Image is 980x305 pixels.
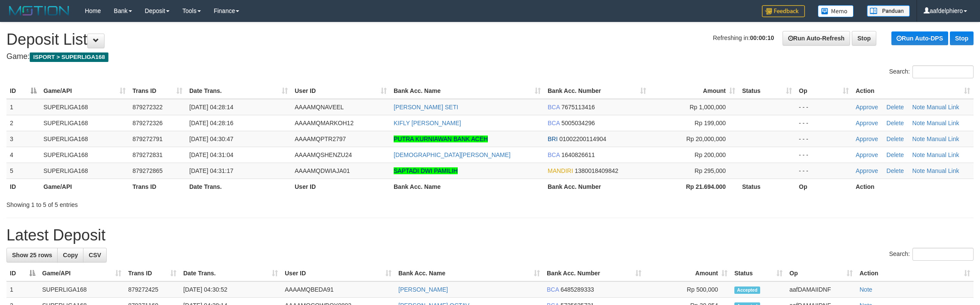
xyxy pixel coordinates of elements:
a: Delete [887,151,904,158]
span: Copy [63,252,78,259]
span: 879272831 [133,151,163,158]
a: Note [912,167,925,174]
th: Action [852,179,974,194]
span: Copy 01002200114904 to clipboard [559,136,606,142]
a: Delete [887,104,904,111]
td: Rp 500,000 [645,281,731,298]
td: [DATE] 04:30:52 [180,281,281,298]
td: SUPERLIGA168 [40,99,129,115]
td: - - - [795,131,852,147]
h1: Deposit List [6,31,974,48]
th: Date Trans. [186,179,291,194]
span: [DATE] 04:30:47 [189,136,233,142]
span: Copy 6485289333 to clipboard [561,286,594,293]
td: 1 [6,99,40,115]
a: Manual Link [927,151,959,158]
td: SUPERLIGA168 [40,147,129,163]
span: AAAAMQSHENZU24 [295,151,352,158]
td: SUPERLIGA168 [39,281,125,298]
th: Bank Acc. Number: activate to sort column ascending [544,83,650,99]
strong: 00:00:10 [750,34,774,41]
th: Action: activate to sort column ascending [856,265,974,281]
span: Copy 1380018409842 to clipboard [575,167,618,174]
th: Op: activate to sort column ascending [786,265,856,281]
td: 4 [6,147,40,163]
img: MOTION_logo.png [6,4,72,17]
th: Game/API [40,179,129,194]
input: Search: [912,65,974,78]
span: 879272322 [133,104,163,111]
a: Note [912,151,925,158]
th: Action: activate to sort column ascending [852,83,974,99]
th: Amount: activate to sort column ascending [650,83,739,99]
a: Copy [57,248,83,262]
a: Note [912,104,925,111]
span: BCA [547,286,559,293]
a: Manual Link [927,136,959,142]
span: AAAAMQDWIAJA01 [295,167,350,174]
a: Approve [856,136,878,142]
a: Note [860,286,872,293]
th: ID: activate to sort column descending [6,83,40,99]
input: Search: [912,248,974,261]
th: Trans ID: activate to sort column ascending [125,265,180,281]
div: Showing 1 to 5 of 5 entries [6,197,402,209]
span: Rp 199,000 [695,120,726,126]
td: - - - [795,147,852,163]
th: User ID: activate to sort column ascending [291,83,390,99]
a: Manual Link [927,104,959,111]
td: - - - [795,99,852,115]
th: Status [739,179,795,194]
a: Approve [856,167,878,174]
th: User ID: activate to sort column ascending [281,265,395,281]
a: [PERSON_NAME] SETI [394,104,458,111]
span: Copy 7675113416 to clipboard [561,104,595,111]
th: Game/API: activate to sort column ascending [40,83,129,99]
span: Rp 295,000 [695,167,726,174]
span: Copy 1640826611 to clipboard [561,151,595,158]
span: 879272326 [133,120,163,126]
a: Run Auto-Refresh [783,31,850,46]
a: [PERSON_NAME] [398,286,448,293]
th: Bank Acc. Number [544,179,650,194]
label: Search: [889,248,974,261]
a: Approve [856,120,878,126]
a: Stop [950,31,974,45]
a: Approve [856,151,878,158]
th: Rp 21.694.000 [650,179,739,194]
th: Date Trans.: activate to sort column ascending [180,265,281,281]
a: Show 25 rows [6,248,58,262]
span: BRI [548,136,558,142]
th: Trans ID [129,179,186,194]
label: Search: [889,65,974,78]
span: AAAAMQNAVEEL [295,104,344,111]
th: Op [795,179,852,194]
span: [DATE] 04:31:17 [189,167,233,174]
a: SAPTADI DWI PAMILIH [394,167,458,174]
span: [DATE] 04:28:16 [189,120,233,126]
span: [DATE] 04:28:14 [189,104,233,111]
td: 3 [6,131,40,147]
th: Trans ID: activate to sort column ascending [129,83,186,99]
a: Manual Link [927,167,959,174]
td: SUPERLIGA168 [40,131,129,147]
h1: Latest Deposit [6,227,974,244]
td: 1 [6,281,39,298]
a: Delete [887,136,904,142]
th: Status: activate to sort column ascending [731,265,786,281]
td: 2 [6,115,40,131]
a: [DEMOGRAPHIC_DATA][PERSON_NAME] [394,151,511,158]
span: 879272791 [133,136,163,142]
span: Refreshing in: [713,34,774,41]
img: Feedback.jpg [762,5,805,17]
span: Rp 200,000 [695,151,726,158]
span: ISPORT > SUPERLIGA168 [30,52,108,62]
img: Button%20Memo.svg [818,5,854,17]
a: Stop [852,31,876,46]
a: Approve [856,104,878,111]
span: BCA [548,104,560,111]
span: BCA [548,120,560,126]
th: Bank Acc. Name [390,179,544,194]
a: Note [912,120,925,126]
span: Show 25 rows [12,252,52,259]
